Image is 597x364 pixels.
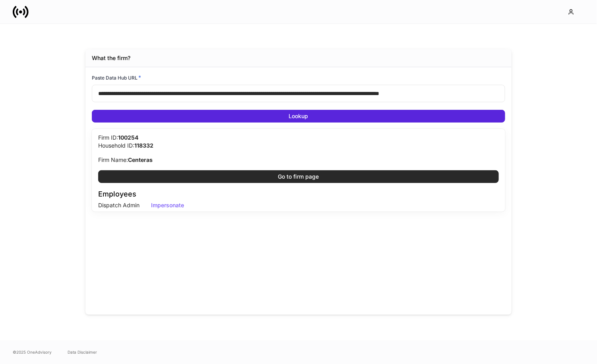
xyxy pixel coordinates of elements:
[68,349,97,355] a: Data Disclaimer
[98,201,140,209] p: Dispatch Admin
[134,142,153,149] b: 118332
[128,156,153,163] b: Centeras
[92,74,141,82] h6: Paste Data Hub URL
[92,110,505,123] button: Lookup
[98,189,499,199] h4: Employees
[92,54,130,62] div: What the firm?
[98,156,499,164] p: Firm Name:
[289,113,308,119] div: Lookup
[146,199,189,212] button: Impersonate
[278,174,319,179] div: Go to firm page
[13,349,52,355] span: © 2025 OneAdvisory
[118,134,138,141] b: 100254
[151,202,184,208] div: Impersonate
[98,170,499,183] button: Go to firm page
[98,134,499,142] p: Firm ID:
[98,142,499,150] p: Household ID:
